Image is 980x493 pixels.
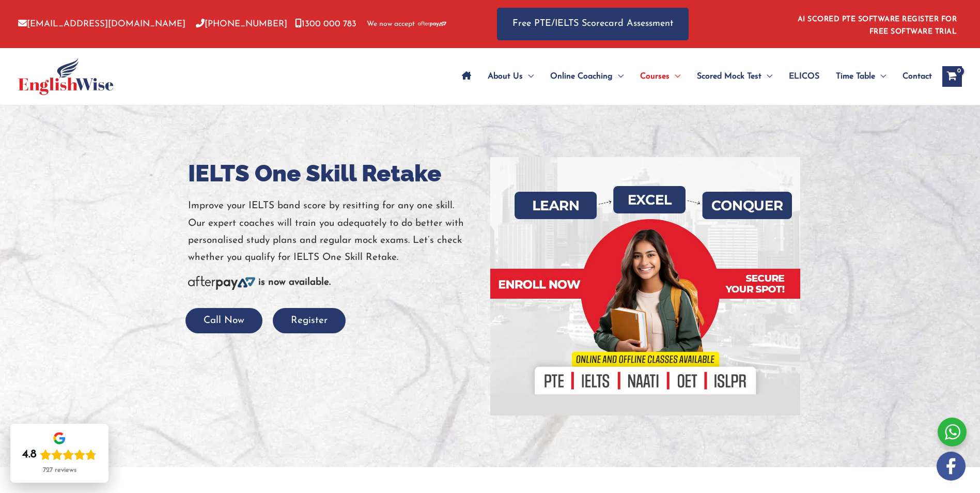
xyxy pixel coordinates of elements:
[273,316,346,326] a: Register
[640,58,670,95] span: Courses
[185,316,262,326] a: Call Now
[942,66,962,87] a: View Shopping Cart, empty
[367,19,415,29] span: We now accept
[791,7,962,41] aside: Header Widget 1
[497,8,689,40] a: Free PTE/IELTS Scorecard Assessment
[196,20,287,28] a: [PHONE_NUMBER]
[188,157,483,190] h1: IELTS One Skill Retake
[903,58,932,95] span: Contact
[258,278,331,287] b: is now available.
[273,308,346,333] button: Register
[697,58,761,95] span: Scored Mock Test
[185,308,262,333] button: Call Now
[18,58,114,95] img: cropped-ew-logo
[789,58,819,95] span: ELICOS
[188,197,483,266] p: Improve your IELTS band score by resitting for any one skill. Our expert coaches will train you a...
[894,58,932,95] a: Contact
[523,58,534,95] span: Menu Toggle
[875,58,886,95] span: Menu Toggle
[828,58,894,95] a: Time TableMenu Toggle
[689,58,781,95] a: Scored Mock TestMenu Toggle
[632,58,689,95] a: CoursesMenu Toggle
[454,58,932,95] nav: Site Navigation: Main Menu
[43,466,76,474] div: 727 reviews
[479,58,542,95] a: About UsMenu Toggle
[798,16,957,36] a: AI SCORED PTE SOFTWARE REGISTER FOR FREE SOFTWARE TRIAL
[613,58,624,95] span: Menu Toggle
[781,58,828,95] a: ELICOS
[550,58,613,95] span: Online Coaching
[488,58,523,95] span: About Us
[418,21,446,27] img: Afterpay-Logo
[188,276,255,290] img: Afterpay-Logo
[542,58,632,95] a: Online CoachingMenu Toggle
[295,20,356,28] a: 1300 000 783
[22,448,97,462] div: Rating: 4.8 out of 5
[22,448,37,462] div: 4.8
[937,452,966,481] img: white-facebook.png
[761,58,772,95] span: Menu Toggle
[836,58,875,95] span: Time Table
[670,58,680,95] span: Menu Toggle
[18,20,185,28] a: [EMAIL_ADDRESS][DOMAIN_NAME]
